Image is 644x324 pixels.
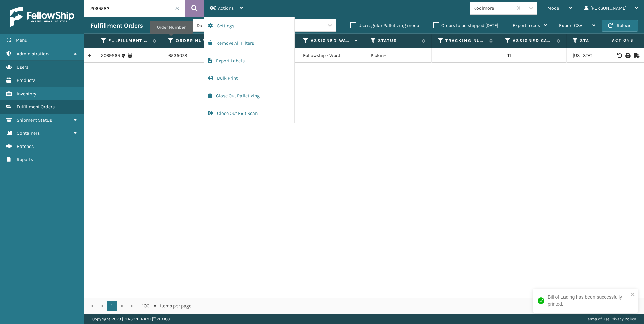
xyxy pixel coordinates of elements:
[513,38,553,44] label: Assigned Carrier Service
[17,77,35,83] span: Products
[17,143,34,149] span: Batches
[591,35,638,46] span: Actions
[17,64,28,70] span: Users
[580,38,621,44] label: State
[473,5,513,12] div: Koolmore
[10,7,74,27] img: logo
[625,53,630,58] i: Print BOL
[218,5,234,11] span: Actions
[107,301,117,311] a: 1
[204,87,294,105] button: Close Out Palletizing
[15,37,27,43] span: Menu
[17,130,40,136] span: Containers
[631,292,635,298] button: close
[204,105,294,122] button: Close Out Exit Scan
[108,38,149,44] label: Fulfillment Order Id
[142,303,152,310] span: 100
[204,35,294,52] button: Remove All Filters
[445,38,486,44] label: Tracking Number
[204,70,294,87] button: Bulk Print
[350,23,419,28] label: Use regular Palletizing mode
[499,48,567,63] td: LTL
[602,20,638,32] button: Reload
[176,38,217,44] label: Order Number
[433,23,498,28] label: Orders to be shipped [DATE]
[547,5,559,11] span: Mode
[311,38,351,44] label: Assigned Warehouse
[378,38,419,44] label: Status
[142,301,191,311] span: items per page
[17,117,52,123] span: Shipment Status
[197,22,249,29] div: Date Range
[17,91,36,97] span: Inventory
[548,294,629,308] div: Bill of Lading has been successfully printed.
[513,23,540,28] span: Export to .xls
[559,23,582,28] span: Export CSV
[162,48,230,63] td: 6535078
[204,52,294,70] button: Export Labels
[364,48,432,63] td: Picking
[92,314,170,324] p: Copyright 2023 [PERSON_NAME]™ v 1.0.188
[201,303,637,310] div: 1 - 1 of 1 items
[634,53,638,58] i: Mark as Shipped
[297,48,364,63] td: Fellowship - West
[567,48,634,63] td: [US_STATE]
[17,157,33,162] span: Reports
[17,51,49,57] span: Administration
[617,53,621,58] i: Void BOL
[204,17,294,35] button: Settings
[101,52,120,59] a: 2069569
[17,104,55,110] span: Fulfillment Orders
[90,22,143,30] h3: Fulfillment Orders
